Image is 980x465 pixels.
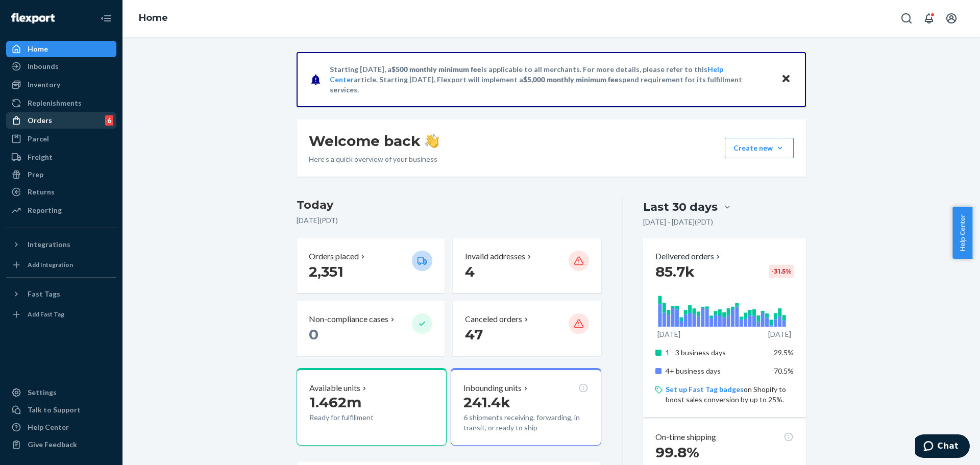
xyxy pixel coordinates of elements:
h3: Today [297,197,601,213]
span: 0 [309,326,318,343]
p: Starting [DATE], a is applicable to all merchants. For more details, please refer to this article... [330,64,771,95]
h1: Welcome back [309,132,439,150]
button: Invalid addresses 4 [453,238,601,293]
div: Give Feedback [28,439,77,450]
span: 70.5% [774,366,794,375]
button: Open notifications [919,8,939,29]
iframe: Opens a widget where you can chat to one of our agents [915,434,970,460]
a: Reporting [6,202,116,218]
div: Fast Tags [28,289,60,299]
div: Replenishments [28,98,82,108]
div: Add Integration [28,260,73,269]
button: Talk to Support [6,402,116,418]
span: 29.5% [774,348,794,357]
button: Help Center [952,207,972,259]
a: Replenishments [6,95,116,111]
a: Home [6,41,116,57]
span: 99.8% [655,444,699,461]
img: Flexport logo [11,13,55,23]
a: Returns [6,184,116,200]
button: Delivered orders [655,251,722,262]
p: [DATE] ( PDT ) [297,215,601,226]
span: $5,000 monthly minimum fee [523,75,619,84]
button: Canceled orders 47 [453,301,601,356]
div: Freight [28,152,53,162]
a: Home [139,12,168,23]
span: $500 monthly minimum fee [391,65,481,74]
div: Returns [28,187,55,197]
ol: breadcrumbs [131,4,176,33]
button: Open Search Box [896,8,917,29]
a: Settings [6,384,116,401]
p: Inbounding units [463,382,522,394]
p: 6 shipments receiving, forwarding, in transit, or ready to ship [463,412,588,433]
p: [DATE] - [DATE] ( PDT ) [643,217,713,227]
div: 6 [105,115,113,126]
p: Orders placed [309,251,359,262]
button: Fast Tags [6,286,116,302]
span: 47 [465,326,483,343]
p: Ready for fulfillment [309,412,404,423]
a: Help Center [6,419,116,435]
div: Help Center [28,422,69,432]
button: Close [779,72,793,87]
button: Inbounding units241.4k6 shipments receiving, forwarding, in transit, or ready to ship [451,368,601,446]
p: Canceled orders [465,313,522,325]
img: hand-wave emoji [425,134,439,148]
div: Settings [28,387,57,398]
button: Available units1.462mReady for fulfillment [297,368,447,446]
span: 4 [465,263,475,280]
a: Prep [6,166,116,183]
div: Inbounds [28,61,59,71]
button: Orders placed 2,351 [297,238,445,293]
div: Reporting [28,205,62,215]
button: Integrations [6,236,116,253]
div: Prep [28,169,43,180]
div: Inventory [28,80,60,90]
a: Parcel [6,131,116,147]
span: 85.7k [655,263,695,280]
a: Freight [6,149,116,165]
div: Talk to Support [28,405,81,415]
a: Set up Fast Tag badges [666,385,744,394]
p: 4+ business days [666,366,766,376]
div: Home [28,44,48,54]
div: Add Fast Tag [28,310,64,319]
p: [DATE] [768,329,791,339]
div: Integrations [28,239,70,250]
a: Add Fast Tag [6,306,116,323]
button: Close Navigation [96,8,116,29]
p: Here’s a quick overview of your business [309,154,439,164]
span: 241.4k [463,394,510,411]
a: Orders6 [6,112,116,129]
button: Create new [725,138,794,158]
div: -31.5 % [769,265,794,278]
button: Non-compliance cases 0 [297,301,445,356]
a: Inbounds [6,58,116,75]
div: Orders [28,115,52,126]
span: 1.462m [309,394,361,411]
a: Add Integration [6,257,116,273]
p: Available units [309,382,360,394]
a: Inventory [6,77,116,93]
p: On-time shipping [655,431,716,443]
p: [DATE] [657,329,680,339]
div: Parcel [28,134,49,144]
div: Last 30 days [643,199,718,215]
span: 2,351 [309,263,344,280]
button: Open account menu [941,8,962,29]
button: Give Feedback [6,436,116,453]
p: on Shopify to boost sales conversion by up to 25%. [666,384,794,405]
p: Non-compliance cases [309,313,388,325]
p: 1 - 3 business days [666,348,766,358]
p: Invalid addresses [465,251,525,262]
